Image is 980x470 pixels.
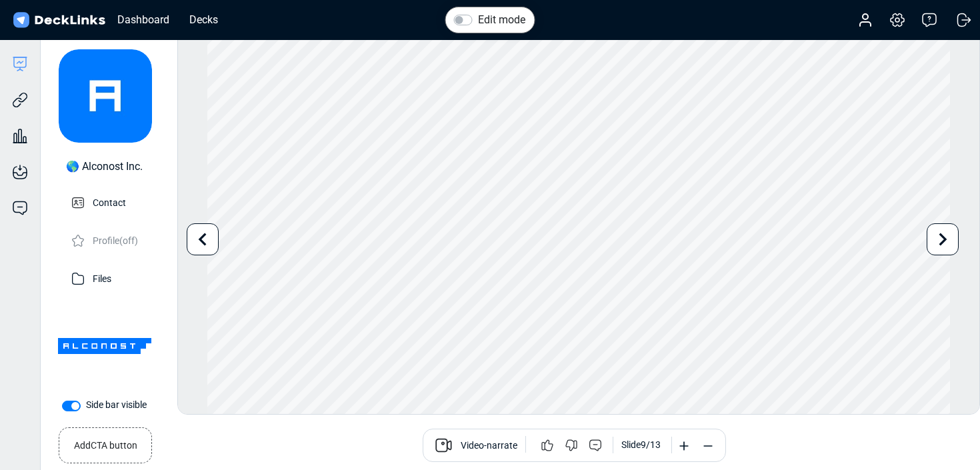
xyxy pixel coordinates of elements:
img: avatar [59,49,152,143]
div: Decks [183,11,225,28]
span: Video-narrate [461,439,517,455]
div: Slide 9 / 13 [621,438,661,452]
div: Dashboard [111,11,176,28]
label: Side bar visible [86,398,147,412]
div: 🌎 Alconost Inc. [66,159,143,175]
label: Edit mode [478,12,525,28]
img: Company Banner [58,299,151,393]
p: Profile (off) [93,231,138,248]
small: Add CTA button [74,433,137,453]
img: DeckLinks [11,11,107,30]
p: Contact [93,193,126,210]
p: Files [93,269,111,286]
